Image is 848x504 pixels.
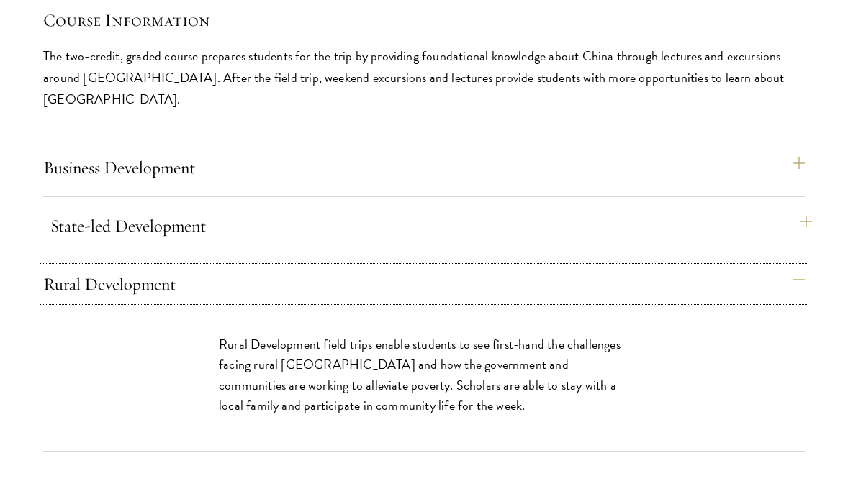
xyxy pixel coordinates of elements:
h5: Course Information [43,8,805,32]
button: Business Development [43,150,805,185]
button: Rural Development [43,267,805,301]
p: Rural Development field trips enable students to see first-hand the challenges facing rural [GEOG... [219,334,629,415]
p: The two-credit, graded course prepares students for the trip by providing foundational knowledge ... [43,45,805,110]
button: State-led Development [50,209,812,243]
